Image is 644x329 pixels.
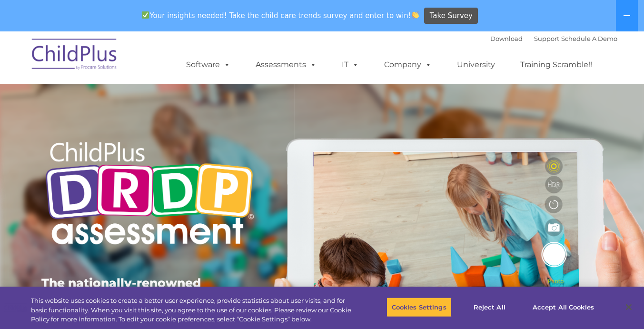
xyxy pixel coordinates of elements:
[490,35,523,42] a: Download
[27,32,122,80] img: ChildPlus by Procare Solutions
[386,297,452,317] button: Cookies Settings
[460,297,519,317] button: Reject All
[430,8,473,24] span: Take Survey
[138,6,423,25] span: Your insights needed! Take the child care trends survey and enter to win!
[31,296,354,324] div: This website uses cookies to create a better user experience, provide statistics about user visit...
[41,129,258,260] img: Copyright - DRDP Logo Light
[79,286,86,297] sup: ©
[424,8,478,24] a: Take Survey
[534,35,559,42] a: Support
[41,276,240,314] span: The nationally-renowned DRDP child assessment is now available in ChildPlus.
[332,55,368,74] a: IT
[561,35,617,42] a: Schedule A Demo
[618,297,639,318] button: Close
[527,297,599,317] button: Accept All Cookies
[142,11,149,19] img: ✅
[511,55,602,74] a: Training Scramble!!
[447,55,505,74] a: University
[490,35,617,42] font: |
[375,55,441,74] a: Company
[412,11,419,19] img: 👏
[246,55,326,74] a: Assessments
[177,55,240,74] a: Software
